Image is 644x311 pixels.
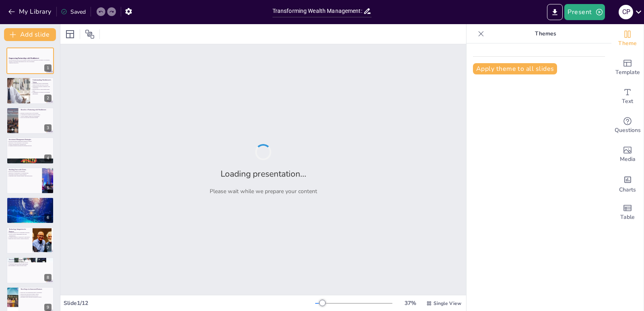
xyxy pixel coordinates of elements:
p: Addressing client concerns promptly and professionally. [9,175,40,177]
p: This presentation explores how becoming a partner with Wealthstreet can enhance your business, fo... [9,60,52,62]
span: Table [620,213,635,222]
p: Significant growth in client base and revenue. [9,262,52,264]
div: Add charts and graphs [611,169,644,198]
p: Training sessions on marketing strategies offered. [9,205,52,207]
div: 1 [44,64,52,72]
div: 3 [6,107,54,134]
p: Advanced technology for streamlined operations. [9,232,30,234]
p: Proven track record of partner success. [9,260,52,262]
p: Access to marketing experts for guidance. [9,204,52,205]
div: Change the overall theme [611,24,644,53]
div: Add a table [611,198,644,227]
p: Investment Management Strategies [9,138,52,141]
button: C P [619,4,633,20]
p: Encouragement to explore success stories. [9,265,52,266]
div: Add images, graphics, shapes or video [611,140,644,169]
div: 7 [6,227,54,253]
p: Importance of risk assessment in investments. [9,142,52,144]
div: 5 [44,184,52,192]
div: 9 [44,304,52,311]
p: Comprehensive training and support provided. [21,114,52,115]
p: Customizable templates for effective promotion. [9,202,52,204]
span: Charts [619,185,636,194]
div: 1 [6,47,54,74]
p: Next Steps for Interested Partners [21,288,52,290]
p: Wealthstreet focuses on empowering partners through innovative solutions. [33,82,52,85]
span: Questions [615,126,641,135]
div: 7 [44,244,52,251]
p: Success Stories from Partners [9,258,52,261]
p: Excitement about exploring possibilities together. [21,297,52,298]
div: Add text boxes [611,82,644,111]
span: Media [620,155,636,164]
div: Add ready made slides [611,53,644,82]
p: Understanding Wealthstreet's Vision [33,79,52,83]
p: Wealthstreet prioritizes transparency and collaboration. [33,85,52,88]
p: Please wait while we prepare your content [210,187,317,195]
div: 8 [6,257,54,284]
h2: Loading presentation... [221,168,306,179]
div: Layout [64,28,76,41]
button: Export to PowerPoint [547,4,563,20]
input: Insert title [272,5,363,17]
p: Continuous market monitoring for informed decisions. [9,145,52,147]
div: C P [619,5,633,19]
span: Text [622,97,633,106]
p: Trust as the foundation of partnerships. [9,171,40,172]
div: Slide 1 / 12 [64,299,315,307]
div: 4 [6,137,54,164]
p: Themes [487,24,603,43]
div: Get real-time input from your audience [611,111,644,140]
button: My Library [6,5,55,18]
strong: Empowering Partnerships with Wealthstreet [9,58,39,59]
div: 4 [44,154,52,162]
p: Commitment to excellence in investment management. [33,91,52,94]
div: 37 % [400,299,420,307]
div: 6 [6,197,54,224]
p: Extensive resources and tools for partners. [21,112,52,114]
span: Single View [433,300,461,307]
p: Tailored investment management strategies for clients. [9,141,52,142]
div: 5 [6,167,54,194]
div: 2 [44,95,52,102]
p: Focus on long-term relationship building. [21,117,52,118]
button: Add slide [4,28,56,41]
span: Template [615,68,640,77]
button: Present [564,4,605,20]
p: Outline the partnership process for clarity. [21,295,52,297]
p: Benefits of Partnering with Wealthstreet [21,109,52,111]
p: Discuss goals and explore support options. [21,293,52,295]
p: Tools for portfolio management and client communication. [9,234,30,237]
p: Delivering on promises to build reliability. [9,174,40,175]
p: Comprehensive marketing resources available. [9,201,52,202]
p: Generated with [URL] [9,62,52,64]
p: Access to industry experts for collaboration. [21,115,52,117]
p: Enhancing service delivery through technology. [9,238,30,240]
p: Importance of transparency in communication. [9,172,40,174]
span: Theme [618,39,637,48]
div: 2 [6,77,54,104]
p: Reach out to the partnership team for consultation. [21,292,52,294]
p: Building Trust with Clients [9,169,40,171]
div: 6 [44,214,52,221]
p: Portfolio diversification to mitigate risks. [9,144,52,145]
p: Tailored services to meet unique partner needs. [33,89,52,91]
p: Marketing Support for Partners [9,198,52,201]
div: Saved [61,8,86,16]
div: 8 [44,274,52,281]
div: 3 [44,124,52,132]
p: Technology Integration for Partners [9,229,30,233]
span: Position [85,29,95,39]
p: Collaborative approach fosters achievements. [9,264,52,265]
button: Apply theme to all slides [473,63,557,74]
p: Continuous updates to technology for innovation. [9,237,30,238]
